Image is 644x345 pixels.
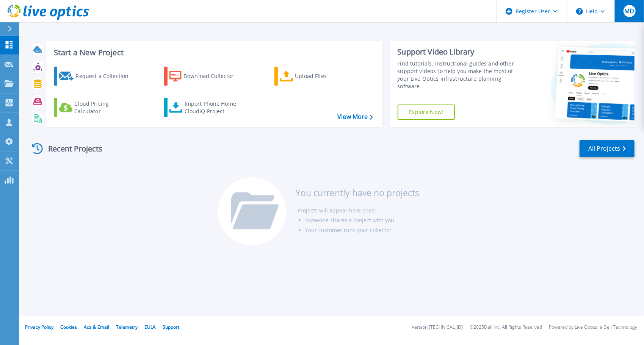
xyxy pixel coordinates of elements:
[398,47,522,57] div: Support Video Library
[296,189,419,197] h3: You currently have no projects
[54,98,138,117] a: Cloud Pricing Calculator
[29,139,113,158] div: Recent Projects
[624,8,634,14] span: MD
[54,48,373,57] h3: Start a New Project
[305,215,419,225] li: Someone shares a project with you
[144,324,156,330] a: EULA
[183,69,244,84] div: Download Collector
[116,324,138,330] a: Telemetry
[163,324,179,330] a: Support
[84,324,109,330] a: Ads & Email
[549,325,637,330] li: Powered by Live Optics, a Dell Technology
[74,100,135,115] div: Cloud Pricing Calculator
[54,67,138,86] a: Request a Collection
[580,140,635,157] a: All Projects
[75,69,136,84] div: Request a Collection
[164,67,249,86] a: Download Collector
[398,60,522,90] div: Find tutorials, instructional guides and other support videos to help you make the most of your L...
[25,324,53,330] a: Privacy Policy
[337,113,373,120] a: View More
[60,324,77,330] a: Cookies
[185,100,244,115] div: Import Phone Home CloudIQ Project
[295,69,356,84] div: Upload Files
[470,325,542,330] li: © 2025 Dell Inc. All Rights Reserved
[412,325,463,330] li: Version: [TECHNICAL_ID]
[398,105,455,120] a: Explore Now!
[274,67,359,86] a: Upload Files
[298,206,419,215] li: Projects will appear here once:
[305,225,419,235] li: Your customer runs your collector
